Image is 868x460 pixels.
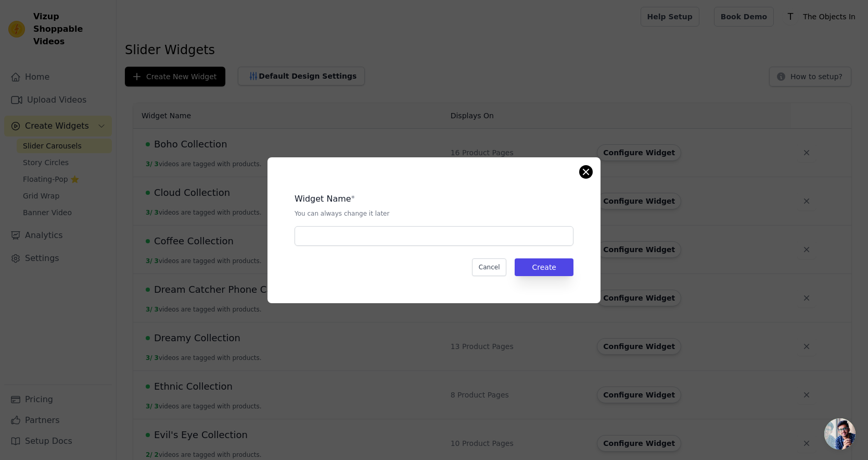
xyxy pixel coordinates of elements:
[515,258,573,276] button: Create
[295,209,573,218] p: You can always change it later
[824,418,856,450] div: Open chat
[472,258,507,276] button: Cancel
[295,193,351,205] legend: Widget Name
[580,166,592,178] button: Close modal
